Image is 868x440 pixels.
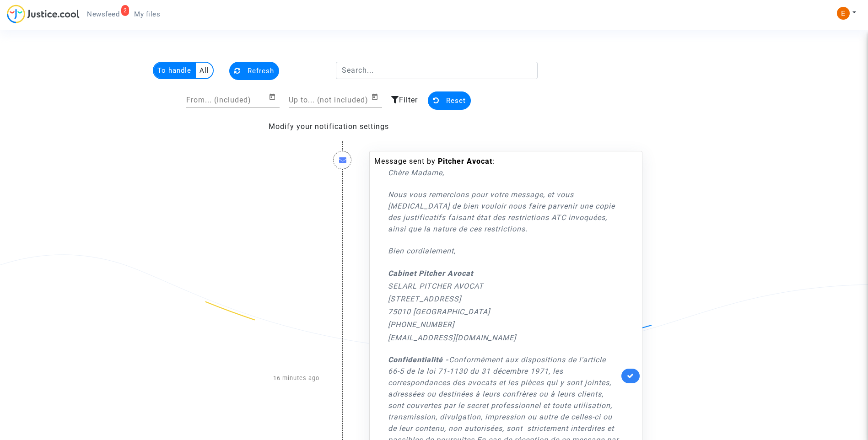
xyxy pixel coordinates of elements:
button: Reset [428,91,471,110]
div: 2 [121,5,129,16]
span: My files [134,10,160,18]
b: Pitcher Avocat [438,157,492,166]
a: 2Newsfeed [80,7,127,21]
span: Filter [399,96,418,104]
img: ACg8ocIeiFvHKe4dA5oeRFd_CiCnuxWUEc1A2wYhRJE3TTWt=s96-c [837,7,850,20]
strong: Confidentialité - [388,355,449,364]
p: [PHONE_NUMBER] [388,319,619,330]
span: Refresh [248,67,274,75]
a: Modify your notification settings [269,122,389,131]
button: Refresh [229,62,279,80]
button: Open calendar [269,91,280,102]
p: Nous vous remercions pour votre message, et vous [MEDICAL_DATA] de bien vouloir nous faire parven... [388,189,619,235]
strong: Cabinet Pitcher Avocat [388,269,473,278]
span: Newsfeed [87,10,119,18]
input: Search... [336,62,538,79]
p: Bien cordialement, [388,245,619,257]
multi-toggle-item: To handle [154,63,196,78]
p: 75010 [GEOGRAPHIC_DATA] [388,306,619,317]
img: jc-logo.svg [7,5,80,23]
a: [EMAIL_ADDRESS][DOMAIN_NAME] [388,333,516,342]
button: Open calendar [371,91,382,102]
multi-toggle-item: All [196,63,213,78]
span: Reset [446,97,466,105]
p: Chère Madame, [388,167,619,178]
a: My files [127,7,167,21]
p: [STREET_ADDRESS] [388,293,619,305]
p: SELARL PITCHER AVOCAT [388,280,619,292]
